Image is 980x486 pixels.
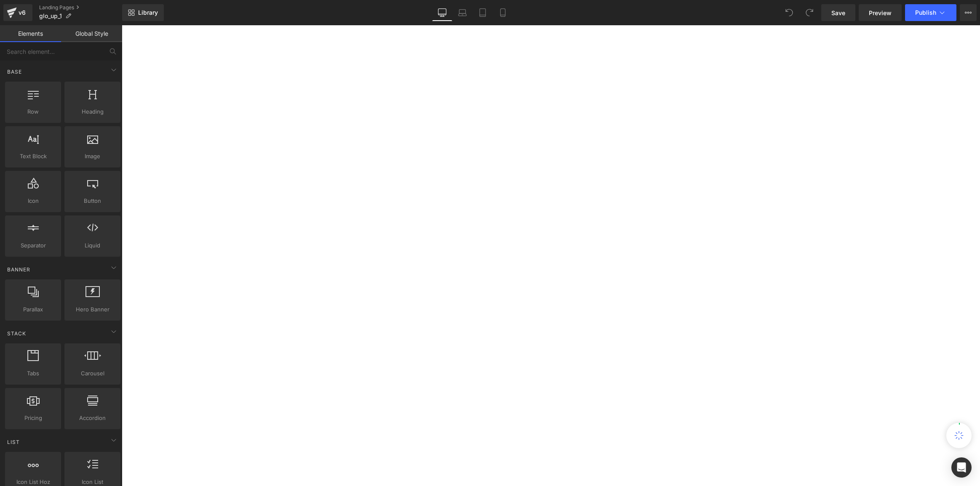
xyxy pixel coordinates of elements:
[67,414,118,422] span: Accordion
[781,4,798,21] button: Undo
[8,305,59,314] span: Parallax
[17,7,27,18] div: v6
[8,107,59,116] span: Row
[6,266,31,274] span: Banner
[67,152,118,161] span: Image
[39,4,122,11] a: Landing Pages
[6,68,23,76] span: Base
[67,107,118,116] span: Heading
[8,152,59,161] span: Text Block
[39,13,62,19] span: glo_up_1
[8,414,59,422] span: Pricing
[67,241,118,250] span: Liquid
[432,4,452,21] a: Desktop
[869,8,892,17] span: Preview
[473,4,493,21] a: Tablet
[61,25,122,42] a: Global Style
[138,9,158,16] span: Library
[67,305,118,314] span: Hero Banner
[6,438,21,446] span: List
[915,9,936,16] span: Publish
[452,4,473,21] a: Laptop
[859,4,902,21] a: Preview
[8,197,59,205] span: Icon
[905,4,956,21] button: Publish
[831,8,845,17] span: Save
[801,4,818,21] button: Redo
[67,369,118,378] span: Carousel
[951,457,972,478] div: Open Intercom Messenger
[8,369,59,378] span: Tabs
[122,4,164,21] a: New Library
[493,4,513,21] a: Mobile
[8,241,59,250] span: Separator
[960,4,977,21] button: More
[3,4,32,21] a: v6
[6,329,27,337] span: Stack
[67,197,118,205] span: Button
